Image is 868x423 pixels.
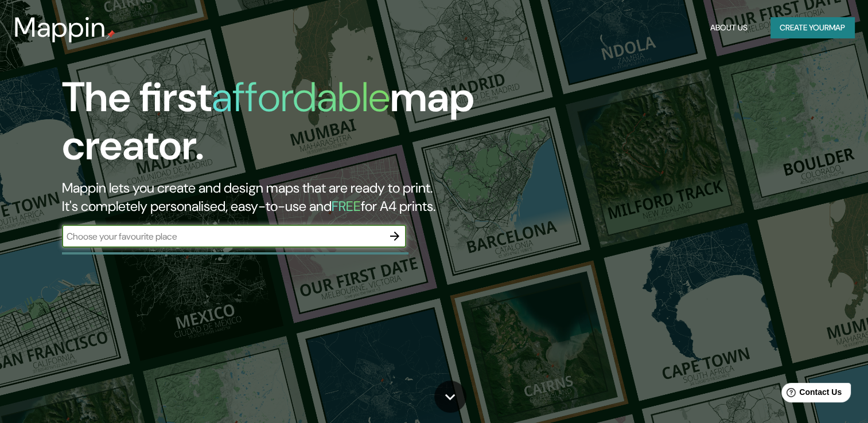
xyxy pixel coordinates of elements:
[62,230,383,243] input: Choose your favourite place
[106,30,115,39] img: mappin-pin
[770,17,854,38] button: Create yourmap
[332,197,361,215] h5: FREE
[14,11,106,44] h3: Mappin
[706,17,752,38] button: About Us
[62,179,496,216] h2: Mappin lets you create and design maps that are ready to print. It's completely personalised, eas...
[212,70,390,124] h1: affordable
[766,378,855,410] iframe: Help widget launcher
[62,73,496,179] h1: The first map creator.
